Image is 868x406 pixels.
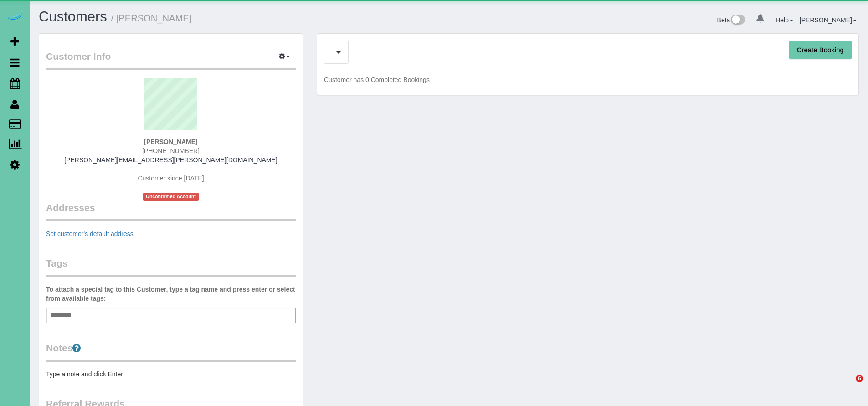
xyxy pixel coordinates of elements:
[5,9,24,22] img: Automaid Logo
[324,75,852,84] p: Customer has 0 Completed Bookings
[138,175,204,182] span: Customer since [DATE]
[46,341,296,362] legend: Notes
[111,13,192,23] small: / [PERSON_NAME]
[64,156,277,164] a: [PERSON_NAME][EMAIL_ADDRESS][PERSON_NAME][DOMAIN_NAME]
[46,285,296,303] label: To attach a special tag to this Customer, type a tag name and press enter or select from availabl...
[730,15,745,26] img: New interface
[789,41,852,60] button: Create Booking
[142,147,200,154] span: [PHONE_NUMBER]
[46,230,134,237] a: Set customer's default address
[837,375,859,397] iframe: Intercom live chat
[776,16,793,24] a: Help
[46,257,296,277] legend: Tags
[144,138,197,145] strong: [PERSON_NAME]
[46,50,296,70] legend: Customer Info
[717,16,745,24] a: Beta
[800,16,857,24] a: [PERSON_NAME]
[856,375,863,382] span: 6
[46,370,296,379] pre: Type a note and click Enter
[39,9,107,25] a: Customers
[143,193,199,200] span: Unconfirmed Account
